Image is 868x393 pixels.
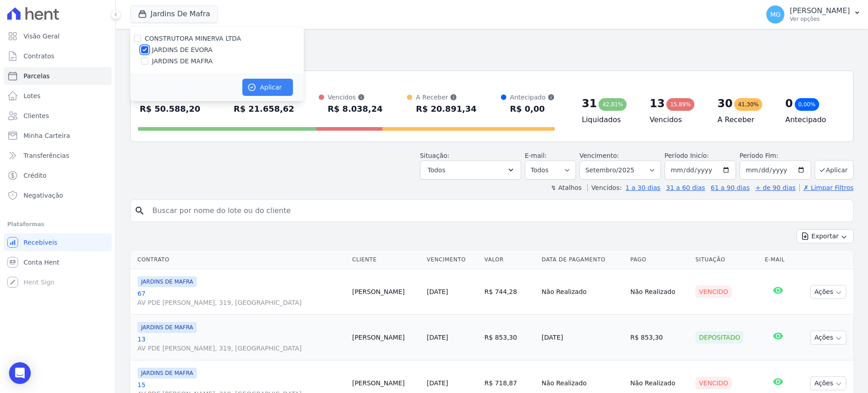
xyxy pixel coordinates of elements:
[152,45,212,55] label: JARDINS DE EVORA
[734,98,762,111] div: 41,30%
[587,184,622,191] label: Vencidos:
[695,331,744,344] div: Depositado
[799,184,854,191] a: ✗ Limpar Filtros
[130,5,218,23] button: Jardins De Mafra
[416,93,476,102] div: A Receber
[4,233,112,251] a: Recebíveis
[24,32,60,41] span: Visão Geral
[759,2,868,27] button: MG [PERSON_NAME] Ver opções
[582,114,635,125] h4: Liquidados
[790,6,850,15] p: [PERSON_NAME]
[137,368,197,379] span: JARDINS DE MAFRA
[695,377,732,389] div: Vencido
[815,160,854,180] button: Aplicar
[4,127,112,145] a: Minha Carteira
[130,36,854,52] h2: Parcelas
[4,27,112,45] a: Visão Geral
[790,15,850,23] p: Ver opções
[4,87,112,105] a: Lotes
[420,161,521,180] button: Todos
[695,285,732,298] div: Vencido
[692,251,761,269] th: Situação
[152,57,212,66] label: JARDINS DE MAFRA
[717,114,771,125] h4: A Receber
[626,184,660,191] a: 1 a 30 dias
[627,269,692,315] td: Não Realizado
[242,79,293,96] button: Aplicar
[481,269,538,315] td: R$ 744,28
[24,71,50,80] span: Parcelas
[328,93,382,102] div: Vencidos
[4,147,112,165] a: Transferências
[666,184,705,191] a: 31 a 60 dias
[795,98,819,111] div: 0,00%
[717,96,732,111] div: 30
[810,285,846,299] button: Ações
[538,251,627,269] th: Data de Pagamento
[627,251,692,269] th: Pago
[761,251,795,269] th: E-mail
[24,171,47,180] span: Crédito
[551,184,581,191] label: ↯ Atalhos
[140,102,200,116] div: R$ 50.588,20
[525,152,547,159] label: E-mail:
[145,35,241,42] label: CONSTRUTORA MINERVA LTDA
[510,102,555,116] div: R$ 0,00
[538,315,627,360] td: [DATE]
[427,379,448,387] a: [DATE]
[137,276,197,287] span: JARDINS DE MAFRA
[650,96,665,111] div: 13
[349,269,423,315] td: [PERSON_NAME]
[650,114,703,125] h4: Vencidos
[234,102,294,116] div: R$ 21.658,62
[130,251,349,269] th: Contrato
[4,166,112,185] a: Crédito
[137,344,345,353] span: AV PDE [PERSON_NAME], 319, [GEOGRAPHIC_DATA]
[797,229,854,243] button: Exportar
[599,98,627,111] div: 42,81%
[427,334,448,341] a: [DATE]
[147,202,849,220] input: Buscar por nome do lote ou do cliente
[582,96,597,111] div: 31
[420,152,449,159] label: Situação:
[416,102,476,116] div: R$ 20.891,34
[349,315,423,360] td: [PERSON_NAME]
[538,269,627,315] td: Não Realizado
[755,184,796,191] a: + de 90 dias
[481,251,538,269] th: Valor
[328,102,382,116] div: R$ 8.038,24
[770,11,781,18] span: MG
[4,253,112,271] a: Conta Hent
[711,184,750,191] a: 61 a 90 dias
[137,298,345,307] span: AV PDE [PERSON_NAME], 319, [GEOGRAPHIC_DATA]
[740,151,811,161] label: Período Fim:
[510,93,555,102] div: Antecipado
[665,152,709,159] label: Período Inicío:
[349,251,423,269] th: Cliente
[9,362,31,384] div: Open Intercom Messenger
[24,131,70,140] span: Minha Carteira
[24,91,41,100] span: Lotes
[137,289,345,307] a: 67AV PDE [PERSON_NAME], 319, [GEOGRAPHIC_DATA]
[785,114,839,125] h4: Antecipado
[423,251,481,269] th: Vencimento
[24,151,69,160] span: Transferências
[134,205,145,216] i: search
[4,107,112,125] a: Clientes
[24,258,59,267] span: Conta Hent
[580,152,619,159] label: Vencimento:
[7,219,108,230] div: Plataformas
[137,335,345,353] a: 13AV PDE [PERSON_NAME], 319, [GEOGRAPHIC_DATA]
[24,238,57,247] span: Recebíveis
[4,186,112,204] a: Negativação
[24,52,54,61] span: Contratos
[4,67,112,85] a: Parcelas
[4,47,112,65] a: Contratos
[666,98,694,111] div: 15,89%
[481,315,538,360] td: R$ 853,30
[24,111,49,120] span: Clientes
[427,288,448,295] a: [DATE]
[428,165,445,175] span: Todos
[810,376,846,390] button: Ações
[627,315,692,360] td: R$ 853,30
